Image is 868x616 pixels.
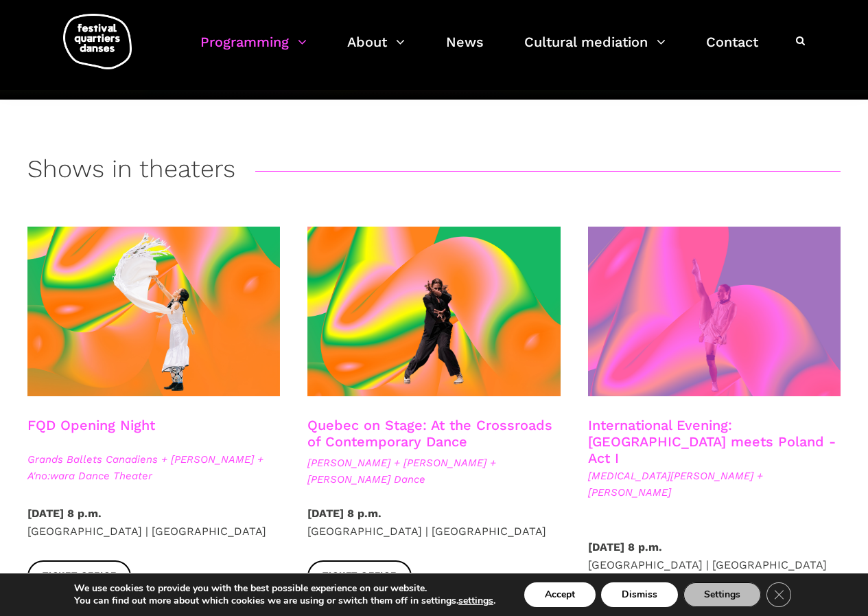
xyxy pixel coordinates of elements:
[545,588,575,601] font: Accept
[706,30,758,71] a: Contact
[766,582,791,607] button: Close GDPR Cookie Banner
[347,30,405,71] a: About
[458,595,493,607] button: settings
[446,30,484,71] a: News
[588,558,827,571] font: [GEOGRAPHIC_DATA] | [GEOGRAPHIC_DATA]
[307,417,552,450] a: Quebec on Stage: At the Crossroads of Contemporary Dance
[706,34,758,50] font: Contact
[683,582,761,607] button: Settings
[347,34,387,50] font: About
[200,30,307,71] a: Programming
[307,457,496,486] font: [PERSON_NAME] + [PERSON_NAME] + [PERSON_NAME] Dance
[524,30,666,71] a: Cultural mediation
[27,155,235,183] font: Shows in theaters
[74,594,458,607] font: You can find out more about which cookies we are using or switch them off in settings.
[588,470,763,499] font: [MEDICAL_DATA][PERSON_NAME] + [PERSON_NAME]
[307,560,411,591] a: Ticket office
[588,417,836,466] a: International Evening: [GEOGRAPHIC_DATA] meets Poland - Act I
[43,571,116,581] font: Ticket office
[588,540,662,554] font: [DATE] 8 p.m.
[307,507,382,520] font: [DATE] 8 p.m.
[27,453,263,482] font: Grands Ballets Canadiens + [PERSON_NAME] + A'no:wara Dance Theater
[27,560,131,591] a: Ticket office
[622,588,657,601] font: Dismiss
[524,582,596,607] button: Accept
[27,417,155,433] a: FQD Opening Night
[458,594,493,607] font: settings
[493,594,495,607] font: .
[322,571,396,581] font: Ticket office
[63,14,132,69] img: logo-fqd-med
[200,34,289,50] font: Programming
[446,34,484,50] font: News
[27,507,102,520] font: [DATE] 8 p.m.
[601,582,678,607] button: Dismiss
[704,588,740,601] font: Settings
[524,34,648,50] font: Cultural mediation
[74,582,427,595] font: We use cookies to provide you with the best possible experience on our website.
[307,525,546,538] font: [GEOGRAPHIC_DATA] | [GEOGRAPHIC_DATA]
[27,525,266,538] font: [GEOGRAPHIC_DATA] | [GEOGRAPHIC_DATA]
